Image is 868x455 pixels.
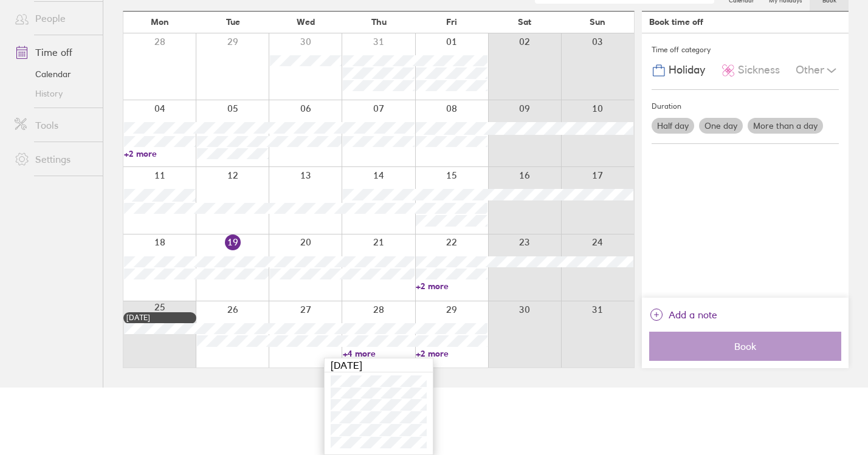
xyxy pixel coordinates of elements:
[5,113,103,137] a: Tools
[5,64,103,84] a: Calendar
[518,17,531,27] span: Sat
[416,281,487,292] a: +2 more
[658,341,833,352] span: Book
[649,305,717,324] button: Add a note
[5,40,103,64] a: Time off
[5,6,103,30] a: People
[669,305,717,324] span: Add a note
[649,332,841,361] button: Book
[226,17,240,27] span: Tue
[699,118,743,134] label: One day
[652,97,839,115] div: Duration
[669,64,705,77] span: Holiday
[652,118,694,134] label: Half day
[5,147,103,171] a: Settings
[748,118,823,134] label: More than a day
[124,148,196,159] a: +2 more
[371,17,387,27] span: Thu
[652,41,839,59] div: Time off category
[738,64,780,77] span: Sickness
[126,313,193,322] div: [DATE]
[343,348,415,359] a: +4 more
[446,17,457,27] span: Fri
[151,17,169,27] span: Mon
[5,84,103,103] a: History
[297,17,315,27] span: Wed
[590,17,605,27] span: Sun
[325,358,433,372] div: [DATE]
[416,348,487,359] a: +2 more
[796,59,839,82] div: Other
[649,17,703,27] div: Book time off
